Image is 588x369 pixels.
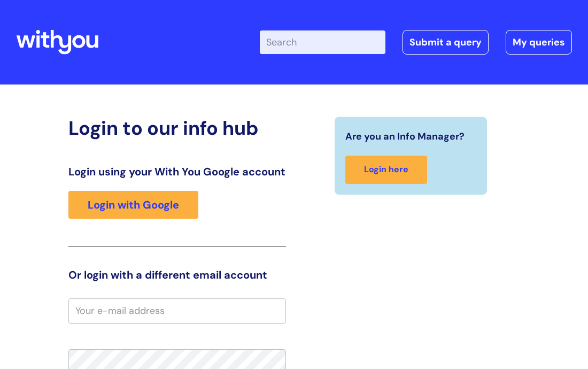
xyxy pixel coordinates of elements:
[506,30,572,55] a: My queries
[345,128,465,145] span: Are you an Info Manager?
[68,191,198,219] a: Login with Google
[260,30,385,54] input: Search
[345,156,427,184] a: Login here
[68,117,286,140] h2: Login to our info hub
[68,268,286,281] h3: Or login with a different email account
[68,298,286,323] input: Your e-mail address
[403,30,489,55] a: Submit a query
[68,165,286,178] h3: Login using your With You Google account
